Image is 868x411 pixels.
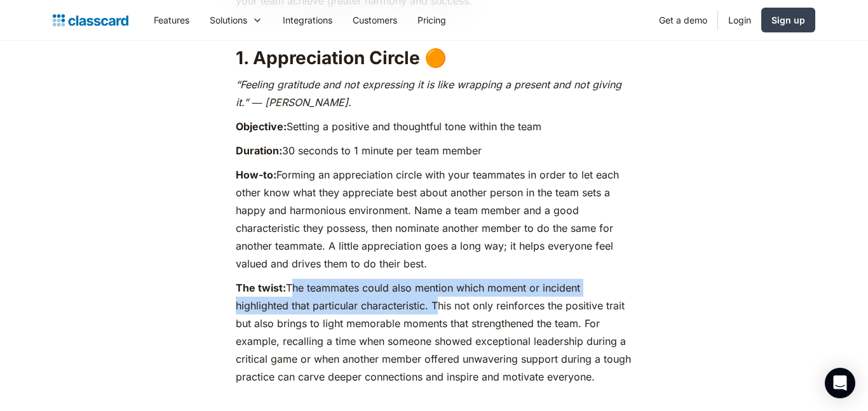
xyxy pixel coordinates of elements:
a: home [53,11,128,29]
p: 30 seconds to 1 minute per team member [236,142,632,159]
a: Pricing [407,6,456,34]
strong: Objective: [236,120,287,133]
a: Integrations [273,6,342,34]
a: Get a demo [649,6,717,34]
div: Solutions [200,6,273,34]
div: Solutions [210,13,247,27]
p: Setting a positive and thoughtful tone within the team [236,118,632,135]
a: Features [144,6,200,34]
a: Customers [342,6,407,34]
div: Open Intercom Messenger [825,368,855,398]
a: Login [718,6,761,34]
div: Sign up [771,13,805,27]
strong: The twist: [236,281,286,294]
strong: Duration: [236,144,282,157]
p: The teammates could also mention which moment or incident highlighted that particular characteris... [236,279,632,386]
p: ‍ [236,392,632,410]
a: Sign up [761,8,815,32]
strong: How-to: [236,168,276,181]
strong: 1. Appreciation Circle 🟠 [236,47,447,69]
em: “Feeling gratitude and not expressing it is like wrapping a present and not giving it.” ― [PERSON... [236,78,621,109]
p: Forming an appreciation circle with your teammates in order to let each other know what they appr... [236,166,632,273]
